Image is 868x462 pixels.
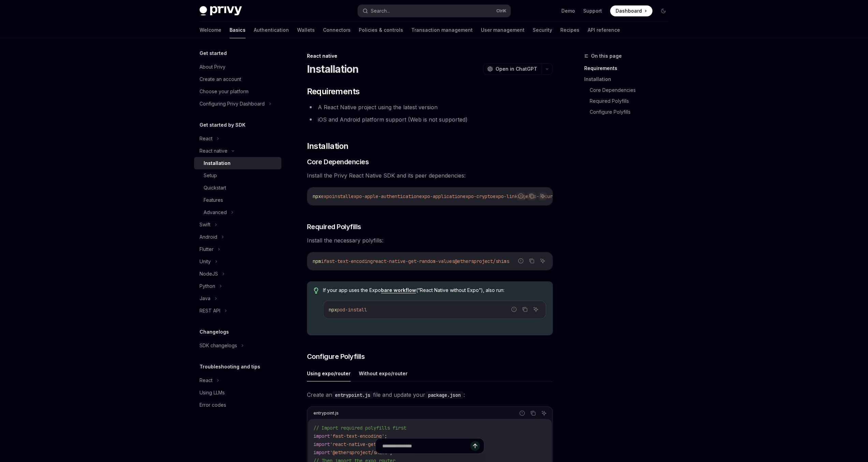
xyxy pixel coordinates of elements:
a: Setup [194,169,281,182]
button: Toggle dark mode [658,5,669,16]
a: Requirements [584,63,674,74]
div: REST API [200,307,220,315]
button: Report incorrect code [510,305,518,314]
h5: Get started by SDK [200,121,246,129]
h5: Get started [200,49,227,57]
a: Error codes [194,399,281,411]
a: Features [194,194,281,206]
button: Ask AI [540,409,548,418]
svg: Tip [314,288,319,294]
button: Copy the contents from the code block [529,409,538,418]
span: ; [384,433,387,439]
span: Install the necessary polyfills: [307,236,553,245]
span: npx [329,307,337,313]
img: dark logo [200,6,242,16]
span: expo-linking [493,193,526,199]
span: expo-secure-store [526,193,572,199]
span: install [332,193,351,199]
div: React native [200,147,227,155]
span: Create an file and update your : [307,390,553,400]
span: Installation [307,141,349,152]
span: Core Dependencies [307,157,369,167]
a: Choose your platform [194,85,281,98]
a: Installation [194,157,281,169]
a: Recipes [560,22,579,38]
span: On this page [591,52,622,60]
a: Wallets [297,22,315,38]
span: react-native-get-random-values [373,258,455,264]
a: Core Dependencies [590,85,674,96]
div: entrypoint.js [313,409,339,418]
div: Quickstart [204,184,226,192]
button: Report incorrect code [516,192,525,200]
code: entrypoint.js [332,391,373,399]
button: Ask AI [538,256,547,265]
a: Installation [584,74,674,85]
span: // Import required polyfills first [313,425,406,431]
div: React [200,376,212,384]
h5: Changelogs [200,328,229,336]
span: expo [321,193,332,199]
button: Using expo/router [307,365,351,381]
span: Configure Polyfills [307,352,365,361]
div: Choose your platform [200,87,249,96]
span: Requirements [307,86,360,97]
span: pod-install [337,307,367,313]
a: Create an account [194,73,281,85]
a: Dashboard [610,5,652,16]
span: 'fast-text-encoding' [330,433,384,439]
span: fast-text-encoding [324,258,373,264]
div: Error codes [200,401,226,409]
button: Send message [470,441,480,451]
div: Setup [204,171,217,180]
a: Configure Polyfills [590,107,674,117]
span: import [313,433,330,439]
span: expo-application [419,193,463,199]
div: NodeJS [200,270,218,278]
button: Ask AI [531,305,540,314]
span: Install the Privy React Native SDK and its peer dependencies: [307,171,553,180]
span: i [321,258,324,264]
div: Installation [204,159,231,167]
div: Configuring Privy Dashboard [200,100,265,108]
div: Create an account [200,75,241,83]
span: Required Polyfills [307,222,361,232]
button: Report incorrect code [518,409,527,418]
a: Support [583,8,602,14]
div: Search... [371,7,390,15]
h5: Troubleshooting and tips [200,363,260,371]
div: SDK changelogs [200,341,237,350]
div: Unity [200,257,211,266]
button: Without expo/router [359,365,408,381]
a: User management [481,22,525,38]
li: iOS and Android platform support (Web is not supported) [307,115,553,124]
span: If your app uses the Expo (“React Native without Expo”), also run: [323,287,546,294]
li: A React Native project using the latest version [307,102,553,112]
a: Basics [230,22,246,38]
a: About Privy [194,61,281,73]
button: Report incorrect code [516,256,525,265]
span: npm [313,258,321,264]
button: Search...CtrlK [358,5,511,17]
a: Welcome [200,22,221,38]
span: npx [313,193,321,199]
code: package.json [425,391,464,399]
button: Copy the contents from the code block [520,305,529,314]
button: Copy the contents from the code block [527,256,536,265]
span: expo-crypto [463,193,493,199]
div: Android [200,233,217,241]
span: Dashboard [616,8,642,14]
a: Security [533,22,552,38]
a: Required Polyfills [590,96,674,107]
a: bare workflow [381,287,416,293]
a: Quickstart [194,182,281,194]
div: Java [200,294,210,303]
a: Authentication [254,22,289,38]
button: Copy the contents from the code block [527,192,536,200]
span: Ctrl K [496,8,506,14]
span: expo-apple-authentication [351,193,419,199]
div: React [200,135,212,143]
a: Policies & controls [359,22,403,38]
a: API reference [588,22,620,38]
a: Demo [561,8,575,14]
